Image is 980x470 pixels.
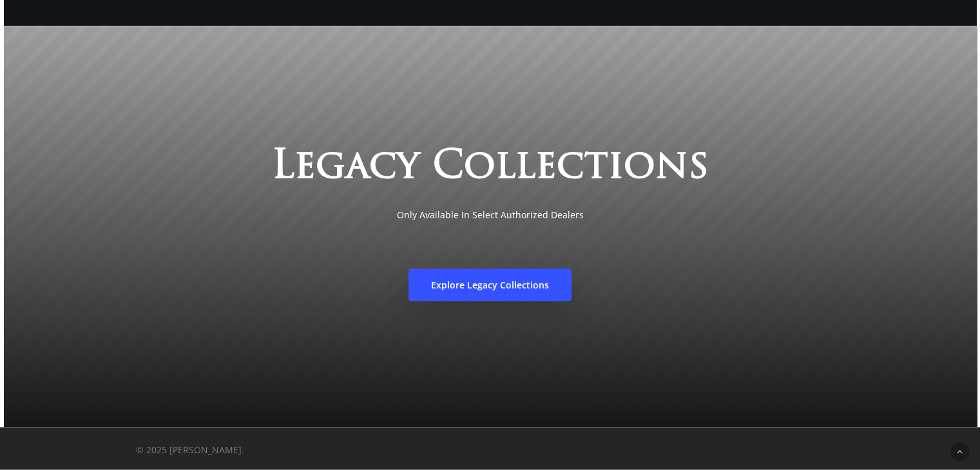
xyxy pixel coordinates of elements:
[316,144,345,191] span: g
[101,207,879,223] p: Only Available In Select Authorized Dealers
[655,144,688,191] span: n
[515,144,535,191] span: l
[950,442,969,461] a: Back to top
[688,144,709,191] span: s
[584,144,608,191] span: t
[397,144,419,191] span: y
[608,144,624,191] span: i
[432,144,464,191] span: C
[624,144,655,191] span: o
[408,269,572,301] a: Explore Legacy Collections
[101,144,879,191] h3: Legacy Collections
[464,144,495,191] span: o
[136,443,423,457] p: © 2025 [PERSON_NAME].
[345,144,369,191] span: a
[431,279,549,292] span: Explore Legacy Collections
[294,144,316,191] span: e
[535,144,557,191] span: e
[495,144,515,191] span: l
[557,144,584,191] span: c
[271,144,294,191] span: L
[369,144,397,191] span: c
